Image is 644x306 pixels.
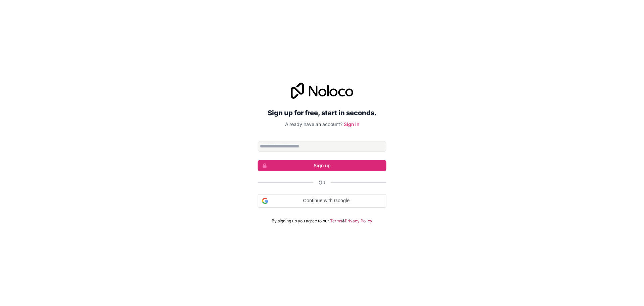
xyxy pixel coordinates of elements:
span: By signing up you agree to our [272,218,329,224]
input: Email address [258,141,386,152]
span: Continue with Google [271,197,382,204]
span: & [342,218,345,224]
a: Privacy Policy [345,218,372,224]
h2: Sign up for free, start in seconds. [258,107,386,119]
button: Sign up [258,160,386,171]
a: Sign in [344,121,359,127]
a: Terms [330,218,342,224]
div: Continue with Google [258,194,386,208]
span: Already have an account? [285,121,342,127]
span: Or [319,179,325,186]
